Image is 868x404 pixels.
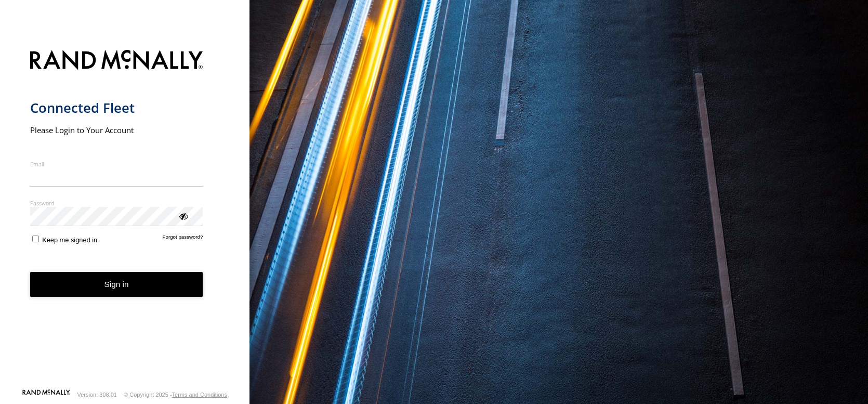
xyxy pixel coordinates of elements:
[30,125,203,135] h2: Please Login to Your Account
[22,389,70,400] a: Visit our Website
[30,199,203,207] label: Password
[42,236,97,244] span: Keep me signed in
[178,211,188,221] div: ViewPassword
[124,392,227,398] div: © Copyright 2025 -
[30,48,203,74] img: Rand McNally
[30,160,203,168] label: Email
[30,272,203,297] button: Sign in
[30,99,203,116] h1: Connected Fleet
[163,234,203,244] a: Forgot password?
[77,392,117,398] div: Version: 308.01
[32,236,39,242] input: Keep me signed in
[172,392,227,398] a: Terms and Conditions
[30,44,220,389] form: main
